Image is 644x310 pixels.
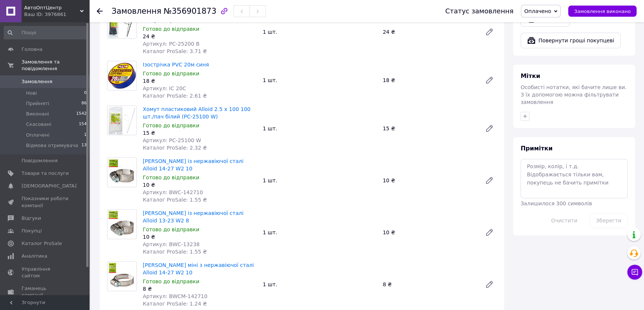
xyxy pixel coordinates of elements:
div: 18 ₴ [380,75,479,85]
a: Редагувати [482,121,497,136]
button: Повернути гроші покупцеві [521,33,621,48]
div: 1 шт. [260,279,380,290]
div: 10 ₴ [143,233,257,241]
div: Статус замовлення [445,7,513,15]
span: Замовлення [112,7,161,16]
div: Повернутися назад [97,7,103,15]
span: [DEMOGRAPHIC_DATA] [22,183,77,189]
span: Замовлення [22,78,52,85]
a: Редагувати [482,225,497,240]
span: Виконані [26,111,49,117]
span: Примітки [521,145,553,152]
a: Редагувати [482,173,497,188]
div: 15 ₴ [380,123,479,134]
span: Готово до відправки [143,26,199,32]
div: 1 шт. [260,175,380,186]
span: Каталог ProSale [22,240,62,247]
span: Відгуки [22,215,41,222]
span: Каталог ProSale: 2.32 ₴ [143,145,207,151]
a: Редагувати [482,277,497,292]
span: Готово до відправки [143,71,199,76]
input: Пошук [4,26,87,39]
span: 1542 [76,111,87,117]
div: 8 ₴ [380,279,479,290]
span: 86 [81,100,87,107]
img: Ізострічка PVC 20м синя [107,61,136,90]
span: Каталог ProSale: 3.71 ₴ [143,48,207,54]
span: №356901873 [164,7,216,16]
span: АвтоОптЦентр [24,4,80,11]
div: 24 ₴ [380,27,479,37]
span: Нові [26,90,37,97]
div: 10 ₴ [143,181,257,189]
span: Готово до відправки [143,278,199,284]
div: 1 шт. [260,27,380,37]
span: Головна [22,46,42,53]
span: Оплачені [26,132,49,138]
img: Хомут пластиковий Alloid 2.5 х 200 100 шт./уп. чорний [107,9,136,38]
div: 8 ₴ [143,285,257,293]
a: Ізострічка PVC 20м синя [143,62,209,68]
div: 15 ₴ [143,129,257,137]
span: Прийняті [26,100,49,107]
span: Замовлення виконано [574,9,631,14]
img: Хомут із нержавіючої сталі Alloid 13-23 W2 8 [107,210,136,239]
span: Скасовані [26,121,51,128]
a: [PERSON_NAME] із нержавіючої сталі Alloid 13-23 W2 8 [143,210,244,223]
span: Покупці [22,228,42,234]
span: Каталог ProSale: 2.61 ₴ [143,93,207,99]
span: Артикул: ІС 20С [143,85,186,91]
a: Хомут пластиковий Alloid 2.5 х 100 100 шт./пач білий (PC-25100 W) [143,106,251,120]
span: Показники роботи компанії [22,195,69,209]
span: 13 [81,142,87,149]
div: 1 шт. [260,75,380,85]
div: Ваш ID: 3976861 [24,11,89,18]
a: [PERSON_NAME] із нержавіючої сталі Alloid 14-27 W2 10 [143,158,244,172]
span: Повідомлення [22,157,58,164]
a: [PERSON_NAME] міні з нержавіючої сталі Alloid 14-27 W2 10 [143,262,254,275]
span: Замовлення та повідомлення [22,59,89,72]
img: Хомут пластиковий Alloid 2.5 х 100 100 шт./пач білий (PC-25100 W) [107,106,136,135]
span: Управління сайтом [22,266,69,279]
span: 0 [84,90,87,97]
span: Товари та послуги [22,170,69,177]
span: Готово до відправки [143,174,199,180]
div: 10 ₴ [380,175,479,186]
button: Чат з покупцем [627,265,642,280]
span: Гаманець компанії [22,285,69,298]
span: Мітки [521,72,540,79]
span: Особисті нотатки, які бачите лише ви. З їх допомогою можна фільтрувати замовлення [521,84,627,105]
span: Оплачено [524,8,551,14]
span: Каталог ProSale: 1.24 ₴ [143,301,207,307]
a: Редагувати [482,73,497,88]
span: Аналітика [22,253,47,260]
div: 1 шт. [260,123,380,134]
button: Замовлення виконано [568,6,637,17]
span: Каталог ProSale: 1.55 ₴ [143,249,207,255]
span: Артикул: BWC-142710 [143,189,203,195]
img: Хомут міні з нержавіючої сталі Alloid 14-27 W2 10 [107,262,136,291]
div: 18 ₴ [143,77,257,85]
span: Готово до відправки [143,123,199,128]
span: 1 [84,132,87,138]
span: Артикул: BWCM-142710 [143,293,207,299]
div: 10 ₴ [380,227,479,238]
div: 1 шт. [260,227,380,238]
a: Редагувати [482,25,497,39]
div: 24 ₴ [143,33,257,40]
span: Готово до відправки [143,226,199,232]
span: Відмова отримувача [26,142,78,149]
img: Хомут із нержавіючої сталі Alloid 14-27 W2 10 [107,158,136,187]
span: Залишилося 300 символів [521,200,592,206]
span: 154 [79,121,87,128]
span: Артикул: BWC-13238 [143,241,200,247]
span: Каталог ProSale: 1.55 ₴ [143,197,207,203]
span: Артикул: PC-25200 B [143,41,199,47]
span: Артикул: PC-25100 W [143,137,201,143]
